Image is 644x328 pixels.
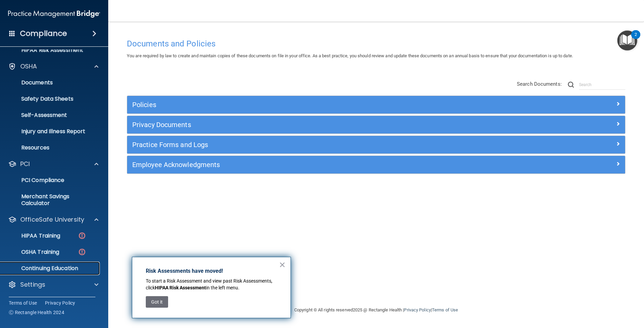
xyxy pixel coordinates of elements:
[4,193,97,207] p: Merchant Savings Calculator
[132,121,496,128] h5: Privacy Documents
[4,47,97,54] p: HIPAA Risk Assessment
[4,79,97,86] p: Documents
[527,280,636,307] iframe: Drift Widget Chat Controller
[4,249,59,255] p: OSHA Training
[146,278,273,290] span: To start a Risk Assessment and view past Risk Assessments, click
[146,268,223,274] strong: Risk Assessments have moved!
[20,62,37,70] p: OSHA
[568,82,574,88] img: ic-search.3b580494.png
[4,112,97,119] p: Self-Assessment
[20,281,45,289] p: Settings
[617,30,637,50] button: Open Resource Center, 2 new notifications
[132,141,496,148] h5: Practice Forms and Logs
[155,285,206,290] strong: HIPAA Risk Assessment
[20,216,84,224] p: OfficeSafe University
[132,101,496,108] h5: Policies
[4,177,97,184] p: PCI Compliance
[253,299,500,321] div: Copyright © All rights reserved 2025 @ Rectangle Health | |
[4,232,60,239] p: HIPAA Training
[127,53,573,58] span: You are required by law to create and maintain copies of these documents on file in your office. ...
[8,7,100,21] img: PMB logo
[517,81,562,87] span: Search Documents:
[4,96,97,102] p: Safety Data Sheets
[9,300,37,306] a: Terms of Use
[4,265,97,272] p: Continuing Education
[4,144,97,151] p: Resources
[78,231,86,240] img: danger-circle.6113f641.png
[404,307,431,312] a: Privacy Policy
[206,285,239,290] span: in the left menu.
[146,296,168,308] button: Got it
[20,160,30,168] p: PCI
[4,128,97,135] p: Injury and Illness Report
[635,35,637,43] div: 2
[9,309,64,316] span: Ⓒ Rectangle Health 2024
[279,259,285,270] button: Close
[78,248,86,256] img: danger-circle.6113f641.png
[132,161,496,168] h5: Employee Acknowledgments
[20,29,67,38] h4: Compliance
[127,39,625,48] h4: Documents and Policies
[579,80,625,90] input: Search
[432,307,458,312] a: Terms of Use
[45,300,75,306] a: Privacy Policy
